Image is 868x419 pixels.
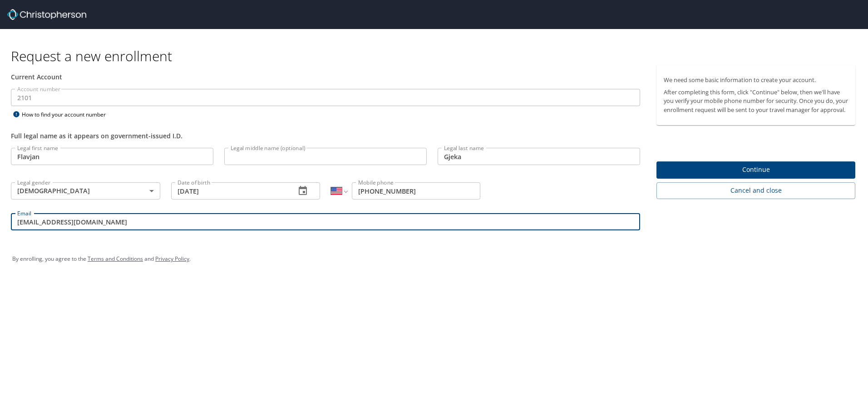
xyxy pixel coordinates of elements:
input: MM/DD/YYYY [171,182,289,200]
input: Enter phone number [352,182,480,200]
button: Continue [656,161,855,179]
a: Privacy Policy [155,255,189,263]
span: Cancel and close [664,185,848,196]
div: By enrolling, you agree to the and . [12,248,856,270]
img: cbt logo [7,9,86,20]
div: Full legal name as it appears on government-issued I.D. [11,131,640,141]
div: How to find your account number [11,109,124,120]
h1: Request a new enrollment [11,47,863,65]
button: Cancel and close [656,182,855,199]
p: We need some basic information to create your account. [664,76,848,84]
span: Continue [664,164,848,175]
div: [DEMOGRAPHIC_DATA] [11,182,160,200]
a: Terms and Conditions [88,255,143,263]
p: After completing this form, click "Continue" below, then we'll have you verify your mobile phone ... [664,88,848,114]
div: Current Account [11,72,640,82]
